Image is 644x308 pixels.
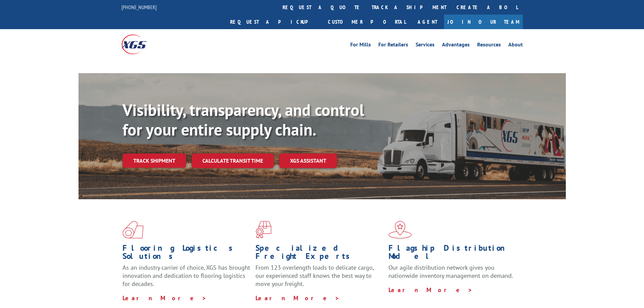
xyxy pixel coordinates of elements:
[388,221,412,239] img: xgs-icon-flagship-distribution-model-red
[123,244,250,264] h1: Flooring Logistics Solutions
[444,15,523,29] a: Join Our Team
[123,99,364,140] b: Visibility, transparency, and control for your entire supply chain.
[388,244,516,264] h1: Flagship Distribution Model
[123,221,143,239] img: xgs-icon-total-supply-chain-intelligence-red
[279,153,337,168] a: XGS ASSISTANT
[378,42,408,49] a: For Retailers
[225,15,323,29] a: Request a pickup
[123,153,186,168] a: Track shipment
[350,42,371,49] a: For Mills
[256,294,340,302] a: Learn More >
[442,42,470,49] a: Advantages
[256,221,271,239] img: xgs-icon-focused-on-flooring-red
[323,15,411,29] a: Customer Portal
[121,4,157,11] a: [PHONE_NUMBER]
[477,42,501,49] a: Resources
[416,42,435,49] a: Services
[411,15,444,29] a: Agent
[508,42,523,49] a: About
[256,244,383,264] h1: Specialized Freight Experts
[388,264,513,280] span: Our agile distribution network gives you nationwide inventory management on demand.
[388,286,473,294] a: Learn More >
[123,264,250,288] span: As an industry carrier of choice, XGS has brought innovation and dedication to flooring logistics...
[192,153,274,168] a: Calculate transit time
[123,294,207,302] a: Learn More >
[256,264,383,294] p: From 123 overlength loads to delicate cargo, our experienced staff knows the best way to move you...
